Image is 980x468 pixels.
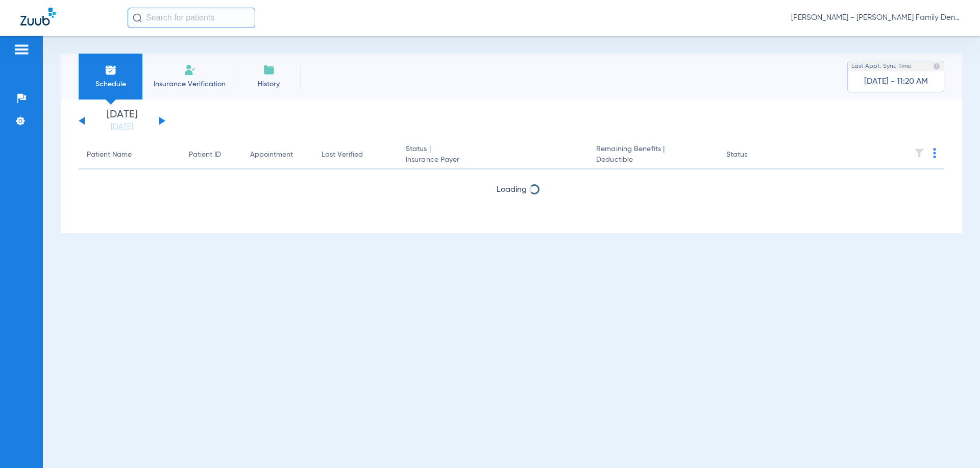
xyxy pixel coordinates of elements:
[596,155,709,165] span: Deductible
[914,148,924,158] img: filter.svg
[87,150,173,160] div: Patient Name
[250,150,305,160] div: Appointment
[184,64,196,76] img: Manual Insurance Verification
[20,8,56,26] img: Zuub Logo
[322,150,389,160] div: Last Verified
[244,79,293,89] span: History
[150,79,229,89] span: Insurance Verification
[91,110,153,132] li: [DATE]
[851,61,913,71] span: Last Appt. Sync Time:
[406,155,580,165] span: Insurance Payer
[189,150,234,160] div: Patient ID
[250,150,293,160] div: Appointment
[791,13,960,23] span: [PERSON_NAME] - [PERSON_NAME] Family Dentistry
[86,79,135,89] span: Schedule
[133,13,142,22] img: Search Icon
[87,150,132,160] div: Patient Name
[322,150,363,160] div: Last Verified
[933,63,940,70] img: last sync help info
[128,8,255,28] input: Search for patients
[864,77,928,87] span: [DATE] - 11:20 AM
[91,122,153,132] a: [DATE]
[189,150,221,160] div: Patient ID
[13,43,30,56] img: hamburger-icon
[588,141,718,169] th: Remaining Benefits |
[497,186,527,194] span: Loading
[105,64,117,76] img: Schedule
[398,141,588,169] th: Status |
[933,148,936,158] img: group-dot-blue.svg
[718,141,787,169] th: Status
[263,64,275,76] img: History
